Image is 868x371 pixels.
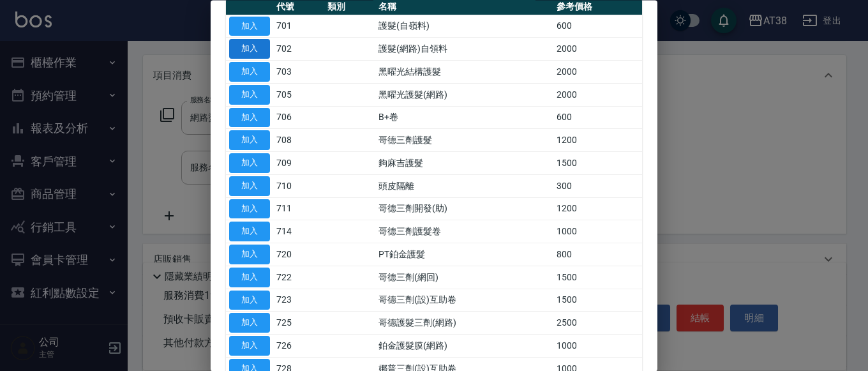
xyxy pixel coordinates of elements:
[229,85,270,105] button: 加入
[375,335,553,358] td: 鉑金護髮膜(網路)
[553,312,642,335] td: 2500
[229,222,270,242] button: 加入
[229,337,270,356] button: 加入
[273,129,324,152] td: 708
[553,289,642,312] td: 1500
[273,15,324,38] td: 701
[229,245,270,265] button: 加入
[273,38,324,61] td: 702
[273,198,324,221] td: 711
[553,266,642,289] td: 1500
[375,84,553,107] td: 黑曜光護髮(網路)
[553,61,642,84] td: 2000
[273,266,324,289] td: 722
[229,108,270,128] button: 加入
[375,243,553,266] td: PT鉑金護髮
[553,220,642,243] td: 1000
[375,175,553,198] td: 頭皮隔離
[375,266,553,289] td: 哥德三劑(網回)
[273,335,324,358] td: 726
[553,198,642,221] td: 1200
[553,129,642,152] td: 1200
[553,107,642,130] td: 600
[375,312,553,335] td: 哥德護髮三劑(網路)
[375,152,553,175] td: 夠麻吉護髮
[553,15,642,38] td: 600
[273,312,324,335] td: 725
[273,220,324,243] td: 714
[229,154,270,174] button: 加入
[553,38,642,61] td: 2000
[375,61,553,84] td: 黑曜光結構護髮
[273,289,324,312] td: 723
[375,289,553,312] td: 哥德三劑(設)互助卷
[553,84,642,107] td: 2000
[273,175,324,198] td: 710
[375,129,553,152] td: 哥德三劑護髮
[229,268,270,287] button: 加入
[273,243,324,266] td: 720
[229,40,270,59] button: 加入
[553,243,642,266] td: 800
[273,107,324,130] td: 706
[229,199,270,219] button: 加入
[553,152,642,175] td: 1500
[229,176,270,196] button: 加入
[229,17,270,36] button: 加入
[229,314,270,333] button: 加入
[375,15,553,38] td: 護髮(自嶺料)
[375,107,553,130] td: B+卷
[553,335,642,358] td: 1000
[273,61,324,84] td: 703
[375,38,553,61] td: 護髮(網路)自領料
[229,131,270,151] button: 加入
[375,220,553,243] td: 哥德三劑護髮卷
[553,175,642,198] td: 300
[229,291,270,310] button: 加入
[273,152,324,175] td: 709
[229,63,270,82] button: 加入
[273,84,324,107] td: 705
[375,198,553,221] td: 哥德三劑開發(助)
